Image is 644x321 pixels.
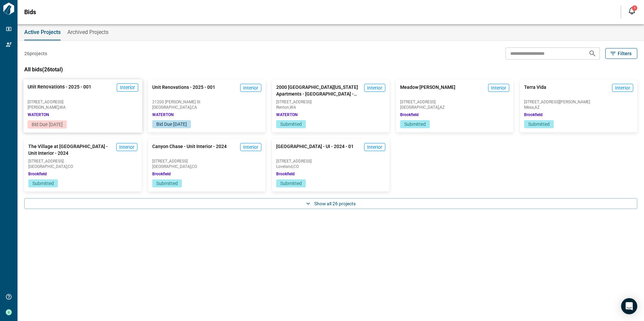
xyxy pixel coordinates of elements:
[152,112,173,117] span: WATERTON
[120,84,135,91] span: Interior
[67,29,108,36] span: Archived Projects
[156,181,178,186] span: Submitted
[400,84,455,97] span: Meadow [PERSON_NAME]
[156,121,187,127] span: Bid Due [DATE]
[276,159,385,163] span: [STREET_ADDRESS]
[24,66,63,73] span: All bids ( 26 total)
[243,84,258,91] span: Interior
[400,100,509,104] span: [STREET_ADDRESS]
[152,84,215,97] span: Unit Renovations - 2025 - 001
[404,121,426,127] span: Submitted
[276,105,385,109] span: Renton , WA
[276,100,385,104] span: [STREET_ADDRESS]
[491,84,506,91] span: Interior
[605,48,637,59] button: Filters
[24,9,36,15] span: Bids
[524,112,543,117] span: Brookfield
[28,105,138,109] span: [PERSON_NAME] , WA
[28,171,47,177] span: Brookfield
[28,159,137,163] span: [STREET_ADDRESS]
[152,159,261,163] span: [STREET_ADDRESS]
[152,105,261,109] span: [GEOGRAPHIC_DATA] , CA
[119,144,134,150] span: Interior
[524,100,633,104] span: [STREET_ADDRESS][PERSON_NAME]
[32,181,54,186] span: Submitted
[528,121,550,127] span: Submitted
[32,122,63,127] span: Bid Due [DATE]
[28,165,137,169] span: [GEOGRAPHIC_DATA] , CO
[618,50,632,57] span: Filters
[276,112,297,117] span: WATERTON
[276,171,295,177] span: Brookfield
[367,84,382,91] span: Interior
[28,112,49,117] span: WATERTON
[634,6,636,10] span: 1
[276,165,385,169] span: Loveland , CO
[586,47,599,60] button: Search projects
[18,24,644,40] div: base tabs
[524,84,546,97] span: Terra Vida
[280,121,302,127] span: Submitted
[276,143,354,156] span: [GEOGRAPHIC_DATA] - UI - 2024 - 01
[367,144,382,150] span: Interior
[152,143,227,156] span: Canyon Chase - Unit Interior - 2024
[24,29,61,36] span: Active Projects
[243,144,258,150] span: Interior
[28,83,92,97] span: Unit Renovations - 2025 - 001
[400,105,509,109] span: [GEOGRAPHIC_DATA] , AZ
[28,100,138,104] span: [STREET_ADDRESS]
[28,143,114,156] span: The Village at [GEOGRAPHIC_DATA] - Unit Interior - 2024
[152,171,171,177] span: Brookfield
[24,198,637,209] button: Show all 26 projects
[400,112,419,117] span: Brookfield
[280,181,302,186] span: Submitted
[24,50,47,57] span: 26 projects
[152,165,261,169] span: [GEOGRAPHIC_DATA] , CO
[626,5,637,16] button: Open notification feed
[621,298,637,314] div: Open Intercom Messenger
[276,84,361,97] span: 2000 [GEOGRAPHIC_DATA][US_STATE] Apartments - [GEOGRAPHIC_DATA] - 2024
[615,84,630,91] span: Interior
[524,105,633,109] span: Mesa , AZ
[152,100,261,104] span: 21200 [PERSON_NAME] St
